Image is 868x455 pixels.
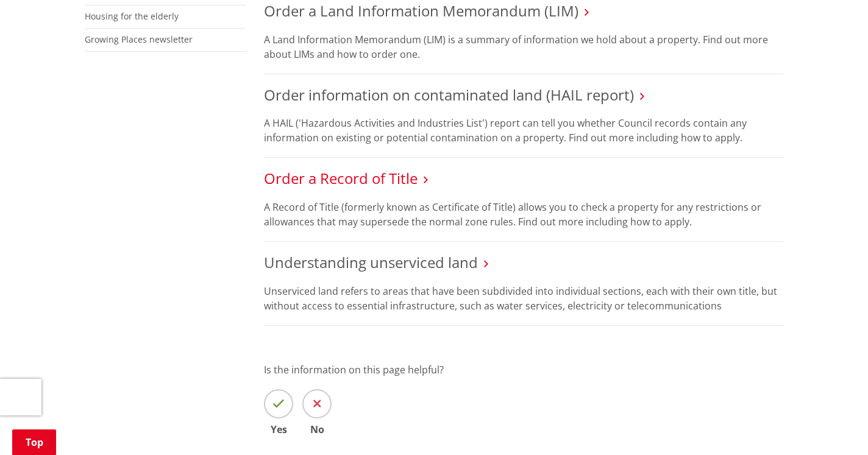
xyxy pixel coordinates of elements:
span: Yes [264,425,293,434]
p: Unserviced land refers to areas that have been subdivided into individual sections, each with the... [264,284,783,313]
a: Growing Places newsletter [85,34,193,45]
p: A Land Information Memorandum (LIM) is a summary of information we hold about a property. Find ou... [264,32,783,62]
iframe: Messenger Launcher [812,404,856,448]
a: Top [12,429,56,455]
a: Order a Land Information Memorandum (LIM) [264,1,578,21]
p: Is the information on this page helpful? [264,362,783,377]
span: No [302,425,332,434]
p: A HAIL ('Hazardous Activities and Industries List') report can tell you whether Council records c... [264,116,783,145]
p: A Record of Title (formerly known as Certificate of Title) allows you to check a property for any... [264,200,783,229]
a: Order information on contaminated land (HAIL report) [264,85,634,105]
a: Housing for the elderly [85,10,179,22]
a: Understanding unserviced land [264,252,478,272]
a: Order a Record of Title [264,168,418,188]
